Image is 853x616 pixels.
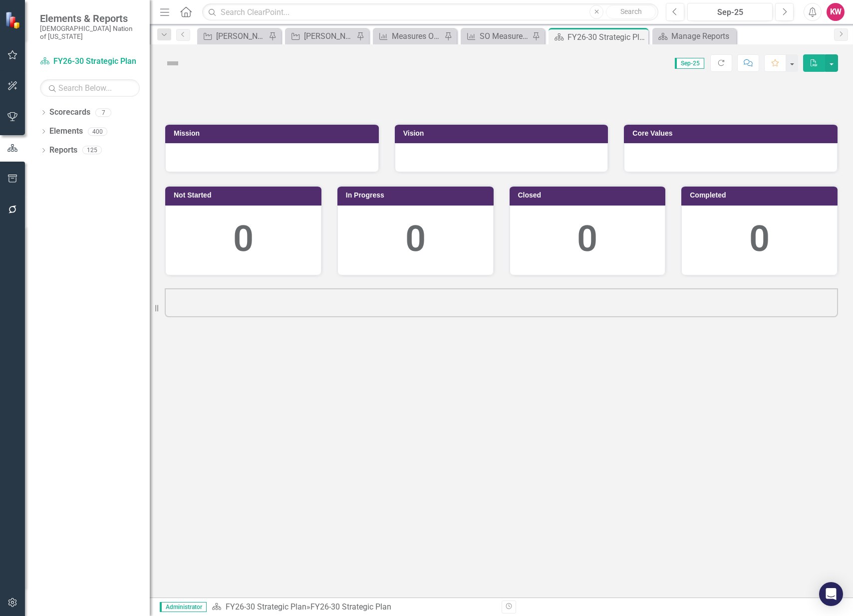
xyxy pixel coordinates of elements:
small: [DEMOGRAPHIC_DATA] Nation of [US_STATE] [40,24,140,41]
span: Search [620,7,642,15]
div: Open Intercom Messenger [819,582,843,606]
a: Scorecards [49,107,90,118]
h3: Not Started [174,192,316,199]
span: Administrator [160,602,207,612]
h3: Core Values [632,130,833,137]
span: Sep-25 [675,58,704,69]
a: Reports [49,145,77,156]
a: [PERSON_NAME]'s Team SO's [287,30,354,42]
div: SO Measures Ownership Report - KW [480,30,530,42]
button: KW [827,3,845,21]
div: » [212,602,494,613]
div: [PERSON_NAME]'s Team SO's [304,30,354,42]
span: Elements & Reports [40,12,140,24]
h3: Completed [690,192,833,199]
a: Manage Reports [655,30,734,42]
a: FY26-30 Strategic Plan [40,56,140,67]
div: 400 [88,127,107,136]
div: 0 [520,213,655,265]
h3: Mission [174,130,374,137]
div: 125 [82,146,102,155]
img: Not Defined [165,55,181,71]
a: SO Measures Ownership Report - KW [463,30,530,42]
div: 7 [95,108,111,117]
div: 0 [692,213,827,265]
input: Search ClearPoint... [202,3,658,21]
a: [PERSON_NAME] SO's (three-month view) [200,30,266,42]
h3: Vision [403,130,603,137]
button: Search [606,5,656,19]
div: 0 [176,213,311,265]
a: FY26-30 Strategic Plan [226,602,306,612]
img: ClearPoint Strategy [5,11,22,29]
div: Measures Ownership Report - KW [392,30,442,42]
div: 0 [348,213,483,265]
input: Search Below... [40,79,140,97]
div: Sep-25 [691,6,769,18]
h3: In Progress [346,192,489,199]
h3: Closed [518,192,661,199]
button: Sep-25 [687,3,773,21]
div: Manage Reports [671,30,734,42]
a: Measures Ownership Report - KW [375,30,442,42]
div: FY26-30 Strategic Plan [568,31,646,43]
div: [PERSON_NAME] SO's (three-month view) [216,30,266,42]
div: FY26-30 Strategic Plan [310,602,391,612]
a: Elements [49,126,83,137]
